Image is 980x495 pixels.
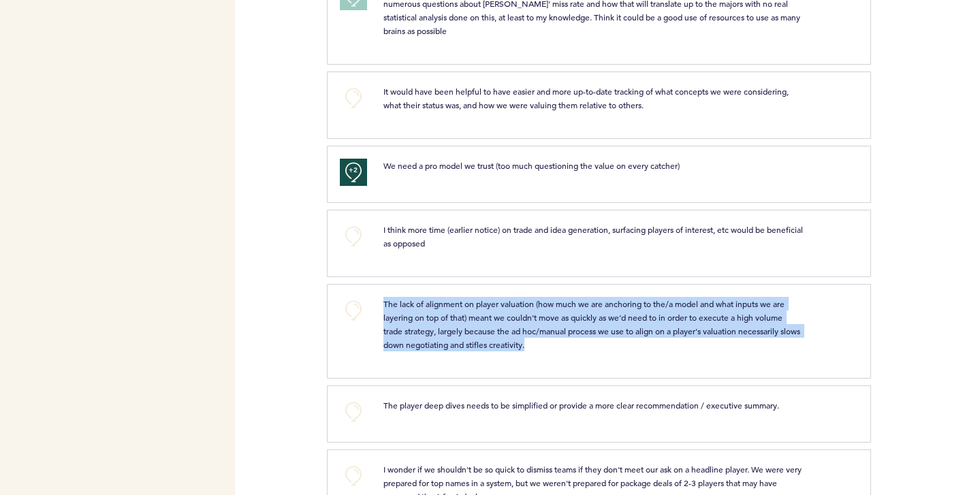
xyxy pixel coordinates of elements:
span: +2 [349,163,358,177]
button: +2 [340,159,367,186]
span: The lack of alignment on player valuation (how much we are anchoring to the/a model and what inpu... [383,298,802,350]
span: We need a pro model we trust (too much questioning the value on every catcher) [383,160,680,171]
span: It would have been helpful to have easier and more up-to-date tracking of what concepts we were c... [383,86,791,110]
span: I think more time (earlier notice) on trade and idea generation, surfacing players of interest, e... [383,224,805,249]
span: The player deep dives needs to be simplified or provide a more clear recommendation / executive s... [383,400,779,411]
